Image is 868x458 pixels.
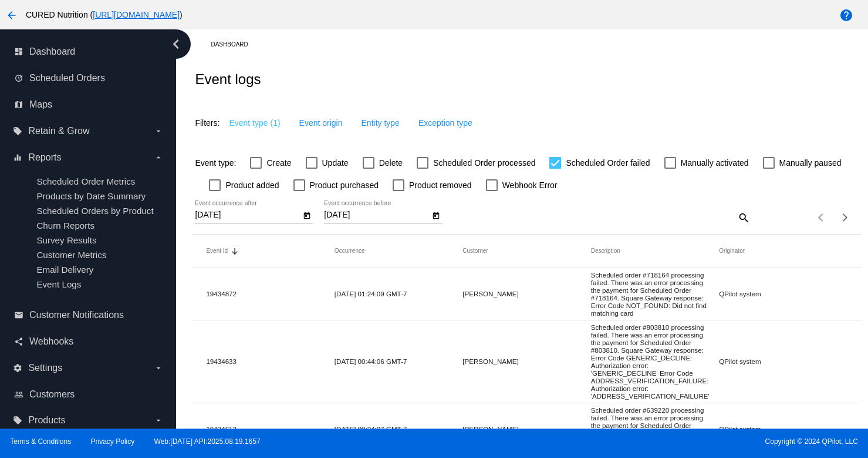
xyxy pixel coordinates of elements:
span: Customers [29,389,75,400]
a: email Customer Notifications [14,306,163,325]
span: Customer Notifications [29,310,124,320]
i: email [14,310,23,320]
span: CURED Nutrition ( ) [26,10,183,19]
h2: Event logs [195,71,261,88]
a: update Scheduled Orders [14,69,163,88]
mat-icon: search [736,208,750,226]
mat-cell: [DATE] 00:44:06 GMT-7 [335,355,462,368]
h4: Event type: [195,158,236,168]
span: Entity type [362,118,400,128]
input: Event occurrence before [324,210,430,220]
a: Terms & Conditions [10,437,71,446]
span: Retain & Grow [28,126,89,136]
a: Customer Metrics [36,250,106,260]
i: arrow_drop_down [154,363,163,373]
button: Change sorting for Id [206,248,228,255]
mat-cell: 19434872 [206,287,334,300]
a: Scheduled Orders by Product [36,206,153,216]
button: Event type (1) [219,112,289,133]
span: Update [322,156,349,170]
mat-cell: [PERSON_NAME] [462,422,590,436]
mat-cell: Scheduled order #803810 processing failed. There was an error processing the payment for Schedule... [591,320,719,403]
button: Entity type [352,112,409,133]
i: update [14,73,23,83]
button: Next page [833,206,857,229]
span: Product added [225,178,279,192]
span: Product removed [409,178,472,192]
i: settings [13,363,22,373]
a: people_outline Customers [14,385,163,404]
mat-cell: Scheduled order #639220 processing failed. There was an error processing the payment for Schedule... [591,403,719,455]
span: Scheduled Order failed [566,156,650,170]
span: Reports [28,152,61,163]
span: Delete [379,156,403,170]
mat-header-cell: Originator [719,248,847,254]
i: local_offer [13,126,22,136]
button: Exception type [409,112,482,133]
i: arrow_drop_down [154,153,163,162]
mat-cell: 19434613 [206,422,334,436]
span: Scheduled Order processed [433,156,535,170]
input: Event occurrence after [195,210,300,220]
mat-header-cell: Description [591,248,719,254]
i: map [14,100,23,109]
a: Scheduled Order Metrics [36,176,135,186]
a: Dashboard [211,35,258,54]
span: Manually paused [779,156,842,170]
a: Event Logs [36,279,81,289]
mat-cell: Scheduled order #718164 processing failed. There was an error processing the payment for Schedule... [591,268,719,320]
span: Settings [28,363,62,373]
a: dashboard Dashboard [14,42,163,61]
a: Email Delivery [36,265,93,275]
span: Product purchased [310,178,379,192]
h4: Filters: [195,118,219,128]
i: dashboard [14,47,23,56]
mat-cell: [PERSON_NAME] [462,287,590,300]
i: arrow_drop_down [154,126,163,136]
mat-cell: QPilot system [719,355,847,368]
a: share Webhooks [14,332,163,351]
span: Event type (1) [229,118,280,128]
i: local_offer [13,416,22,425]
span: Webhook Error [502,178,558,192]
mat-cell: [PERSON_NAME] [462,355,590,368]
mat-cell: QPilot system [719,287,847,300]
a: Churn Reports [36,220,94,230]
span: Survey Results [36,235,96,245]
a: [URL][DOMAIN_NAME] [93,10,180,19]
mat-cell: 19434633 [206,355,334,368]
i: arrow_drop_down [154,416,163,425]
span: Maps [29,99,52,110]
i: equalizer [13,153,22,162]
mat-icon: arrow_back [5,8,19,22]
a: Products by Date Summary [36,191,146,201]
i: share [14,337,23,346]
i: chevron_left [167,35,185,54]
button: Previous page [810,206,833,229]
i: people_outline [14,390,23,399]
span: Event origin [299,118,343,128]
span: Exception type [418,118,472,128]
button: Open calendar [430,209,442,221]
span: Products [28,415,65,426]
a: Web:[DATE] API:2025.08.19.1657 [154,437,261,446]
span: Manually activated [681,156,749,170]
mat-header-cell: Customer [462,248,590,254]
a: map Maps [14,95,163,114]
span: Scheduled Orders [29,73,105,83]
button: Open calendar [300,209,313,221]
mat-icon: help [839,8,853,22]
mat-header-cell: Occurrence [335,248,462,254]
button: Event origin [290,112,352,133]
mat-cell: QPilot system [719,422,847,436]
a: Privacy Policy [91,437,135,446]
span: Create [266,156,291,170]
span: Dashboard [29,46,75,57]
